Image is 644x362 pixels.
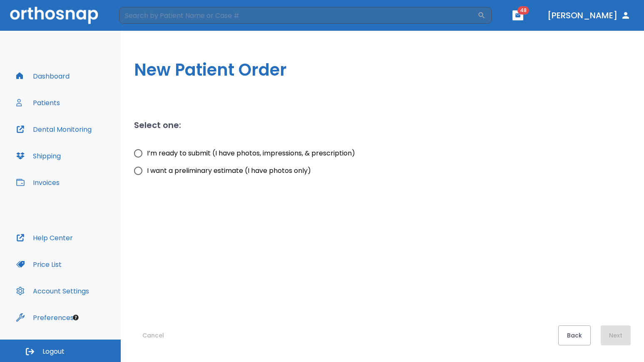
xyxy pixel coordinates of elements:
[544,8,634,23] button: [PERSON_NAME]
[72,314,80,321] div: Tooltip anchor
[558,325,591,345] button: Back
[147,148,355,158] span: I’m ready to submit (I have photos, impressions, & prescription)
[134,119,181,131] h2: Select one:
[517,6,529,15] span: 48
[11,254,67,274] button: Price List
[10,7,98,24] img: Orthosnap
[11,146,66,166] button: Shipping
[11,93,65,113] button: Patients
[11,228,78,248] button: Help Center
[119,7,477,24] input: Search by Patient Name or Case #
[11,281,94,301] button: Account Settings
[147,166,311,176] span: I want a preliminary estimate (I have photos only)
[11,119,97,139] button: Dental Monitoring
[11,172,65,192] button: Invoices
[11,308,79,328] button: Preferences
[11,66,75,86] button: Dashboard
[42,347,65,356] span: Logout
[134,325,172,345] button: Cancel
[134,57,631,82] h1: New Patient Order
